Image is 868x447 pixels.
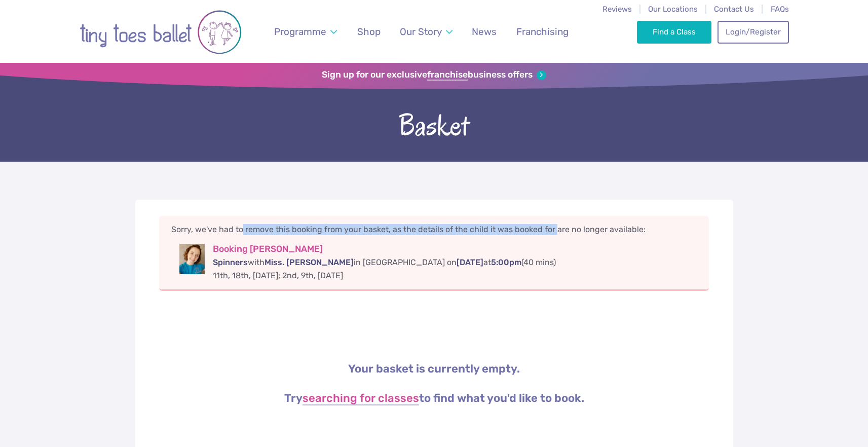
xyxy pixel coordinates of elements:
span: Spinners [213,257,248,267]
a: searching for classes [303,393,419,405]
span: Miss. [PERSON_NAME] [265,257,354,267]
a: Programme [269,20,342,44]
span: News [472,26,497,38]
a: Reviews [602,5,632,14]
p: Sorry, we've had to remove this booking from your basket, as the details of the child it was book... [171,224,697,235]
a: Contact Us [714,5,754,14]
a: News [467,20,502,44]
p: with in [GEOGRAPHIC_DATA] on at (40 mins) [213,257,697,268]
p: 11th, 18th, [DATE]; 2nd, 9th, [DATE] [213,270,697,281]
a: Sign up for our exclusivefranchisebusiness offers [322,69,546,81]
span: 5:00pm [491,257,521,267]
a: Our Locations [648,5,698,14]
p: Try to find what you'd like to book. [165,391,703,406]
span: Our Story [400,26,442,38]
span: Shop [357,26,381,38]
a: Our Story [395,20,457,44]
a: Find a Class [637,21,711,43]
img: tiny toes ballet [80,7,242,58]
a: FAQs [771,5,789,14]
span: Programme [274,26,326,38]
p: Your basket is currently empty. [165,361,703,377]
span: Franchising [516,26,569,38]
h3: Booking [PERSON_NAME] [213,244,697,255]
strong: franchise [427,69,468,81]
a: Shop [352,20,385,44]
a: Franchising [511,20,573,44]
span: [DATE] [457,257,483,267]
a: Login/Register [718,21,788,43]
